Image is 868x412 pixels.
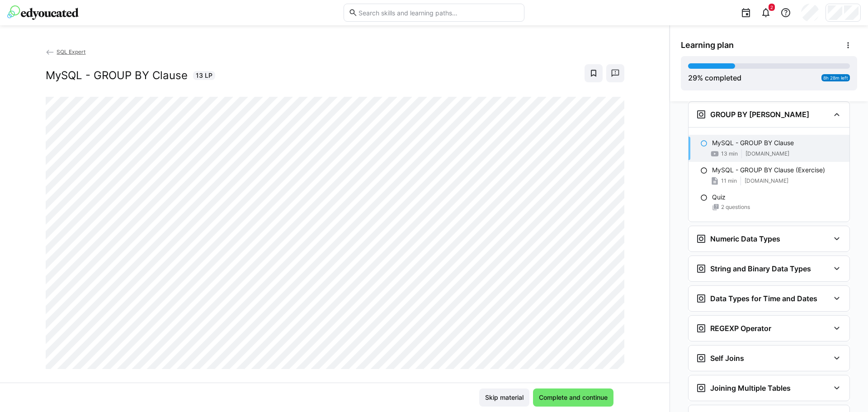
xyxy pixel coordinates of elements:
p: MySQL - GROUP BY Clause [712,138,794,147]
h3: REGEXP Operator [710,324,771,333]
h3: Data Types for Time and Dates [710,294,817,303]
h3: String and Binary Data Types [710,264,811,273]
span: Complete and continue [538,393,609,402]
button: Skip material [479,388,529,407]
p: MySQL - GROUP BY Clause (Exercise) [712,166,825,175]
span: Skip material [484,393,525,402]
h3: Numeric Data Types [710,234,780,243]
span: [DOMAIN_NAME] [745,150,789,157]
span: [DOMAIN_NAME] [745,177,788,185]
span: 2 questions [721,204,750,211]
span: Learning plan [681,40,734,50]
span: 13 LP [196,71,212,80]
h3: GROUP BY [PERSON_NAME] [710,110,809,119]
span: 11 min [721,177,737,185]
p: Quiz [712,193,726,202]
a: SQL Expert [46,48,86,55]
span: SQL Expert [57,48,85,55]
h3: Joining Multiple Tables [710,384,791,393]
button: Complete and continue [533,388,613,407]
h2: MySQL - GROUP BY Clause [46,69,188,82]
span: 8h 28m left [823,75,848,81]
h3: Self Joins [710,354,744,363]
input: Search skills and learning paths… [358,9,519,17]
span: 13 min [721,150,738,157]
span: 2 [770,5,773,10]
div: % completed [688,72,741,83]
span: 29 [688,73,697,82]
